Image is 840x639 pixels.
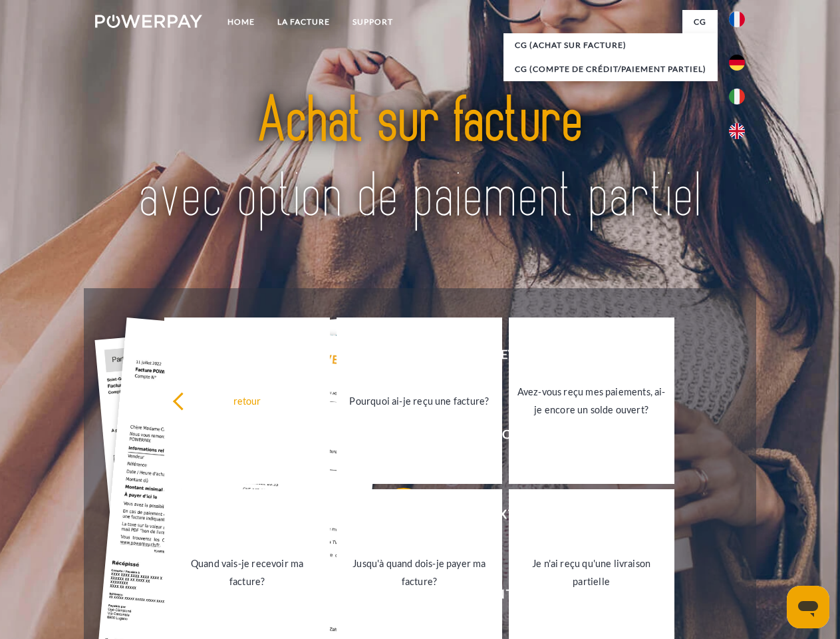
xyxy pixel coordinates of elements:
div: Pourquoi ai-je reçu une facture? [345,391,494,409]
a: Support [341,10,404,34]
img: fr [729,11,745,27]
a: LA FACTURE [266,10,341,34]
a: CG (achat sur facture) [503,33,718,57]
iframe: Bouton de lancement de la fenêtre de messagerie [787,586,829,628]
img: title-powerpay_fr.svg [127,64,713,255]
div: Avez-vous reçu mes paiements, ai-je encore un solde ouvert? [517,383,666,419]
a: Avez-vous reçu mes paiements, ai-je encore un solde ouvert? [509,318,674,484]
a: Home [216,10,266,34]
img: it [729,89,745,105]
div: Je n'ai reçu qu'une livraison partielle [517,554,666,590]
img: de [729,55,745,71]
img: logo-powerpay-white.svg [95,15,202,28]
img: en [729,123,745,139]
a: CG [682,10,718,34]
a: CG (Compte de crédit/paiement partiel) [503,57,718,81]
div: Quand vais-je recevoir ma facture? [172,554,322,590]
div: Jusqu'à quand dois-je payer ma facture? [345,554,494,590]
div: retour [172,391,322,409]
